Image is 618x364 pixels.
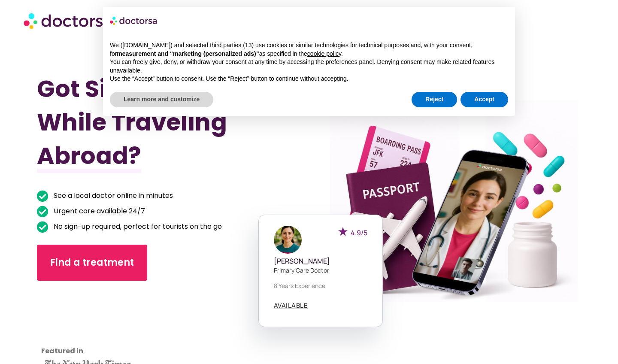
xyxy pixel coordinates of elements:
a: Find a treatment [37,245,147,281]
button: Learn more and customize [110,92,213,107]
span: No sign-up required, perfect for tourists on the go [51,221,222,233]
button: Reject [412,92,457,107]
strong: measurement and “marketing (personalized ads)” [117,50,259,57]
p: Use the “Accept” button to consent. Use the “Reject” button to continue without accepting. [110,75,508,83]
iframe: Customer reviews powered by Trustpilot [41,294,118,358]
p: We ([DOMAIN_NAME]) and selected third parties (13) use cookies or similar technologies for techni... [110,41,508,58]
span: 4.9/5 [351,228,367,237]
a: cookie policy [307,50,341,57]
p: You can freely give, deny, or withdraw your consent at any time by accessing the preferences pane... [110,58,508,75]
span: AVAILABLE [274,302,308,309]
strong: Featured in [41,346,83,356]
img: logo [110,14,158,27]
h1: Got Sick While Traveling Abroad? [37,72,268,173]
p: 8 years experience [274,281,367,290]
a: AVAILABLE [274,302,308,309]
h5: [PERSON_NAME] [274,257,367,265]
span: Urgent care available 24/7 [51,205,145,217]
button: Accept [460,92,508,107]
span: See a local doctor online in minutes [51,190,173,202]
p: Primary care doctor [274,266,367,275]
span: Find a treatment [50,256,134,270]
